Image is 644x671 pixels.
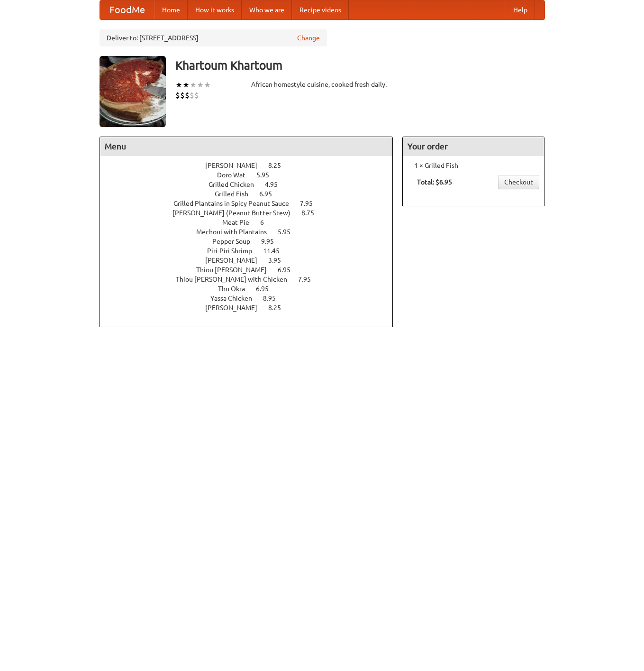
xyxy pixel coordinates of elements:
[417,178,452,186] b: Total: $6.95
[205,257,267,264] span: [PERSON_NAME]
[268,304,290,312] span: 8.25
[100,29,327,46] div: Deliver to: [STREET_ADDRESS]
[205,162,299,169] a: [PERSON_NAME] 8.25
[190,80,197,90] li: ★
[185,90,190,101] li: $
[196,228,276,236] span: Mechoui with Plantains
[100,56,166,127] img: angular.jpg
[180,90,185,101] li: $
[172,209,332,217] a: [PERSON_NAME] (Peanut Butter Stew) 8.75
[292,0,349,19] a: Recipe videos
[215,190,290,198] a: Grilled Fish 6.95
[176,276,297,283] span: Thiou [PERSON_NAME] with Chicken
[297,33,320,43] a: Change
[259,190,281,198] span: 6.95
[209,181,295,188] a: Grilled Chicken 4.95
[196,228,308,236] a: Mechoui with Plantains 5.95
[176,276,328,283] a: Thiou [PERSON_NAME] with Chicken 7.95
[212,238,260,245] span: Pepper Soup
[251,80,393,89] div: African homestyle cuisine, cooked fresh daily.
[207,247,297,255] a: Piri-Piri Shrimp 11.45
[207,247,262,255] span: Piri-Piri Shrimp
[408,161,539,170] li: 1 × Grilled Fish
[205,162,267,169] span: [PERSON_NAME]
[263,294,285,302] span: 8.95
[205,257,299,264] a: [PERSON_NAME] 3.95
[278,228,300,236] span: 5.95
[190,90,194,101] li: $
[215,190,258,198] span: Grilled Fish
[197,80,204,90] li: ★
[210,294,262,302] span: Yassa Chicken
[506,0,535,19] a: Help
[218,285,286,293] a: Thu Okra 6.95
[209,181,263,188] span: Grilled Chicken
[256,171,279,179] span: 5.95
[222,219,259,226] span: Meat Pie
[300,200,322,207] span: 7.95
[175,90,180,101] li: $
[263,247,289,255] span: 11.45
[242,0,292,19] a: Who we are
[173,200,330,207] a: Grilled Plantains in Spicy Peanut Sauce 7.95
[172,209,300,217] span: [PERSON_NAME] (Peanut Butter Stew)
[261,238,283,245] span: 9.95
[212,238,291,245] a: Pepper Soup 9.95
[218,285,254,293] span: Thu Okra
[268,257,290,264] span: 3.95
[403,137,544,156] h4: Your order
[100,137,393,156] h4: Menu
[205,304,299,312] a: [PERSON_NAME] 8.25
[260,219,273,226] span: 6
[182,80,190,90] li: ★
[210,294,293,302] a: Yassa Chicken 8.95
[265,181,287,188] span: 4.95
[196,266,276,274] span: Thiou [PERSON_NAME]
[217,171,255,179] span: Doro Wat
[205,304,267,312] span: [PERSON_NAME]
[498,175,539,189] a: Checkout
[301,209,324,217] span: 8.75
[268,162,290,169] span: 8.25
[188,0,242,19] a: How it works
[154,0,188,19] a: Home
[173,200,299,207] span: Grilled Plantains in Spicy Peanut Sauce
[217,171,287,179] a: Doro Wat 5.95
[278,266,300,274] span: 6.95
[256,285,278,293] span: 6.95
[100,0,154,19] a: FoodMe
[204,80,211,90] li: ★
[175,80,182,90] li: ★
[196,266,308,274] a: Thiou [PERSON_NAME] 6.95
[175,56,545,75] h3: Khartoum Khartoum
[298,276,320,283] span: 7.95
[222,219,281,226] a: Meat Pie 6
[194,90,199,101] li: $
